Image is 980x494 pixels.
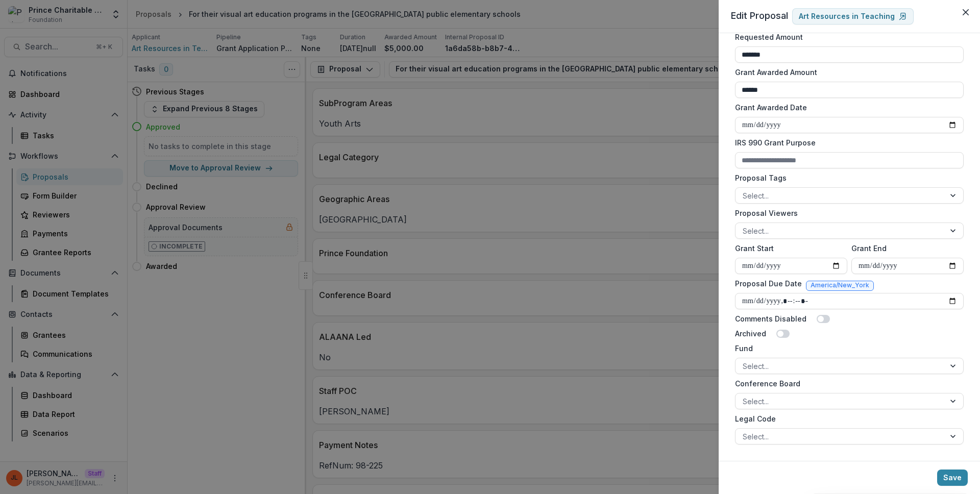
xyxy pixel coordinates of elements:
[735,413,958,424] label: Legal Code
[735,328,766,339] label: Archived
[735,343,958,354] label: Fund
[735,137,958,148] label: IRS 990 Grant Purpose
[731,10,788,21] span: Edit Proposal
[735,32,958,42] label: Requested Amount
[735,208,958,218] label: Proposal Viewers
[735,172,958,183] label: Proposal Tags
[937,470,968,486] button: Save
[735,378,958,389] label: Conference Board
[735,278,802,289] label: Proposal Due Date
[735,243,841,254] label: Grant Start
[799,12,895,21] p: Art Resources in Teaching
[851,243,958,254] label: Grant End
[958,4,974,20] button: Close
[735,102,958,113] label: Grant Awarded Date
[792,8,914,24] a: Art Resources in Teaching
[735,67,958,78] label: Grant Awarded Amount
[735,313,806,324] label: Comments Disabled
[811,282,869,289] span: America/New_York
